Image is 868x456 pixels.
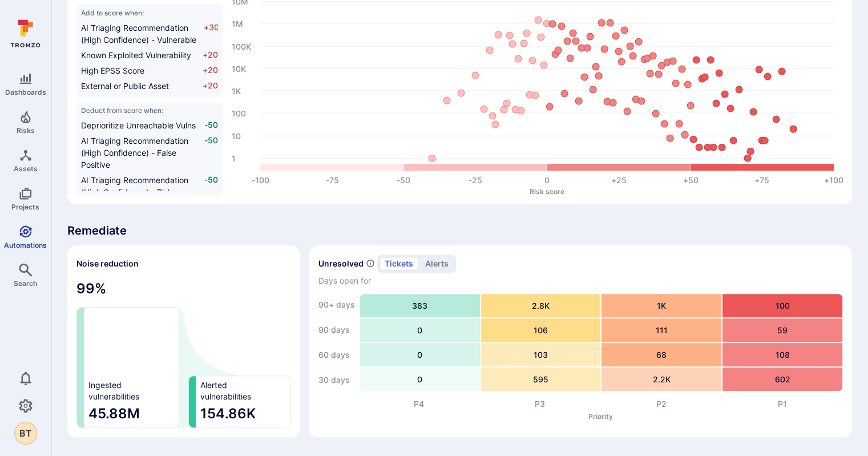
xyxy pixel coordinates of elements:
span: -50 [204,135,218,171]
text: 1 [232,153,236,163]
h2: Unresolved [318,258,364,269]
span: High EPSS Score [81,66,144,75]
span: Search [14,279,37,288]
span: 99 % [76,280,291,298]
span: 154.86K [200,405,286,423]
div: 106 [481,318,601,342]
div: 0 [360,318,480,342]
div: P2 [600,398,721,410]
text: Risk score [530,187,564,195]
span: +20 [203,49,218,61]
span: Remediate [67,223,852,239]
span: Projects [11,203,39,211]
div: 108 [722,343,842,366]
div: 0 [360,343,480,366]
div: P1 [722,398,843,410]
span: +30 [204,22,218,46]
span: +20 [203,80,218,92]
div: 68 [601,343,721,366]
div: 90 days [318,318,355,341]
button: BT [14,422,37,445]
button: alerts [420,257,454,271]
text: -75 [326,175,339,185]
div: 59 [722,318,842,342]
div: P3 [479,398,600,410]
span: AI Triaging Recommendation (High Confidence) - False Positive [81,136,188,170]
div: 595 [481,368,601,391]
span: Deprioritize Unreachable Vulns [81,120,196,130]
span: Days open for [318,275,843,286]
div: 90+ days [318,293,355,316]
text: +100 [824,175,843,185]
span: +20 [203,64,218,76]
span: Deduct from score when: [81,106,218,115]
span: External or Public Asset [81,81,169,91]
text: 100 [232,108,246,118]
div: 1K [601,294,721,317]
div: 2.8K [481,294,601,317]
span: Number of unresolved items by priority and days open [366,257,375,269]
span: -50 [204,119,218,131]
text: +25 [611,175,627,185]
span: Add to score when: [81,9,218,17]
div: P4 [358,398,479,410]
div: 111 [601,318,721,342]
text: 1K [232,86,241,95]
text: +75 [754,175,769,185]
span: Alerted vulnerabilities [200,380,251,402]
span: -50 [204,174,218,210]
text: 1M [232,18,243,28]
div: 0 [360,368,480,391]
div: 103 [481,343,601,366]
span: Assets [14,164,38,173]
span: Risks [17,126,35,135]
span: Dashboards [5,88,46,96]
span: Noise reduction [76,259,139,268]
div: 602 [722,368,842,391]
span: Ingested vulnerabilities [88,380,139,402]
span: Automations [4,241,47,249]
div: 60 days [318,344,355,366]
div: 2.2K [601,368,721,391]
text: 100K [232,41,251,51]
text: 10K [232,63,246,73]
span: Known Exploited Vulnerability [81,50,191,60]
text: -100 [252,175,269,185]
button: tickets [380,257,418,271]
p: Priority [358,412,843,421]
span: 45.88M [88,405,174,423]
text: -50 [397,175,410,185]
span: AI Triaging Recommendation (High Confidence) - Risk Accepted [81,175,188,209]
span: AI Triaging Recommendation (High Confidence) - Vulnerable [81,23,196,45]
div: Billy Tinnes [14,422,37,445]
div: 30 days [318,369,355,392]
div: 100 [722,294,842,317]
text: -25 [469,175,482,185]
text: 10 [232,131,241,140]
text: 0 [544,175,550,185]
div: 383 [360,294,480,317]
text: +50 [683,175,699,185]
